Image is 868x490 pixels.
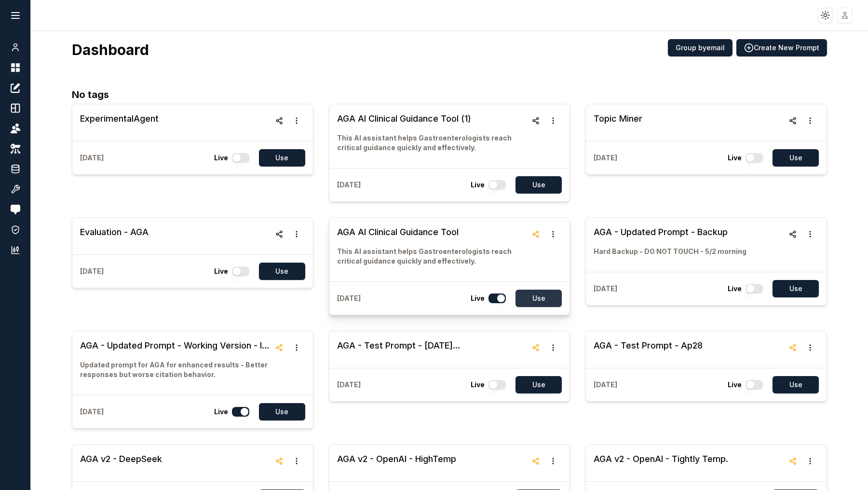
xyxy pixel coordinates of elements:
p: [DATE] [594,153,617,163]
h3: AGA AI Clinical Guidance Tool (1) [337,112,528,126]
a: Use [510,176,562,194]
a: AGA - Test Prompt - [DATE] ([PERSON_NAME]'s Edits) - better at citation, a bit robot and rigid. [337,339,528,360]
p: [DATE] [80,153,104,163]
a: AGA - Test Prompt - Ap28 [594,339,703,360]
a: Topic Miner [594,112,642,133]
p: Live [214,153,228,163]
p: Live [214,407,228,417]
p: [DATE] [594,284,617,294]
a: AGA v2 - DeepSeek [80,452,162,474]
p: [DATE] [80,266,104,276]
p: Live [728,284,742,294]
p: Live [471,180,485,190]
h3: Evaluation - AGA [80,225,149,239]
button: Use [259,263,305,280]
h3: AGA - Test Prompt - Ap28 [594,339,703,352]
button: Use [773,376,819,393]
button: Use [515,290,562,307]
a: AGA - Updated Prompt - BackupHard Backup - DO NOT TOUCH - 5/2 morning [594,225,746,264]
button: Group byemail [668,39,732,56]
a: Use [253,403,305,420]
a: ExperimentalAgent [80,112,159,133]
img: placeholder-user.jpg [838,8,852,22]
button: Use [515,176,562,194]
a: AGA v2 - OpenAI - HighTemp [337,452,456,474]
a: Evaluation - AGA [80,225,149,247]
button: Use [259,149,305,167]
p: Live [728,153,742,163]
a: Use [767,280,819,297]
h3: AGA v2 - DeepSeek [80,452,162,466]
h3: AGA - Updated Prompt - Working Version - In Progress [80,339,271,352]
h3: AGA v2 - OpenAI - Tightly Temp. [594,452,728,466]
p: [DATE] [80,407,104,417]
p: Hard Backup - DO NOT TOUCH - 5/2 morning [594,247,746,256]
p: Live [214,266,228,276]
p: [DATE] [337,380,361,390]
a: Use [767,149,819,167]
a: Use [253,149,305,167]
h3: AGA - Updated Prompt - Backup [594,225,746,239]
p: [DATE] [337,180,361,190]
a: AGA - Updated Prompt - Working Version - In ProgressUpdated prompt for AGA for enhanced results -... [80,339,271,387]
a: Use [510,290,562,307]
h3: AGA AI Clinical Guidance Tool [337,225,528,239]
a: AGA AI Clinical Guidance Tool (1)This AI assistant helps Gastroenterologists reach critical guida... [337,112,528,160]
p: Live [471,294,485,303]
button: Use [773,280,819,297]
p: Updated prompt for AGA for enhanced results - Better responses but worse citation behavior. [80,360,271,379]
button: Use [259,403,305,420]
h3: Dashboard [72,41,149,58]
h3: Topic Miner [594,112,642,126]
h3: ExperimentalAgent [80,112,159,126]
img: feedback [11,205,20,214]
a: Use [767,376,819,393]
p: Live [728,380,742,390]
p: This AI assistant helps Gastroenterologists reach critical guidance quickly and effectively. [337,133,528,153]
a: AGA v2 - OpenAI - Tightly Temp. [594,452,728,474]
h3: AGA v2 - OpenAI - HighTemp [337,452,456,466]
p: Live [471,380,485,390]
p: This AI assistant helps Gastroenterologists reach critical guidance quickly and effectively. [337,247,528,266]
a: Use [253,263,305,280]
p: [DATE] [337,294,361,303]
a: AGA AI Clinical Guidance ToolThis AI assistant helps Gastroenterologists reach critical guidance ... [337,225,528,274]
p: [DATE] [594,380,617,390]
h2: No tags [72,87,827,102]
button: Use [515,376,562,393]
h3: AGA - Test Prompt - [DATE] ([PERSON_NAME]'s Edits) - better at citation, a bit robot and rigid. [337,339,528,352]
button: Create New Prompt [736,39,827,56]
button: Use [773,149,819,167]
a: Use [510,376,562,393]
